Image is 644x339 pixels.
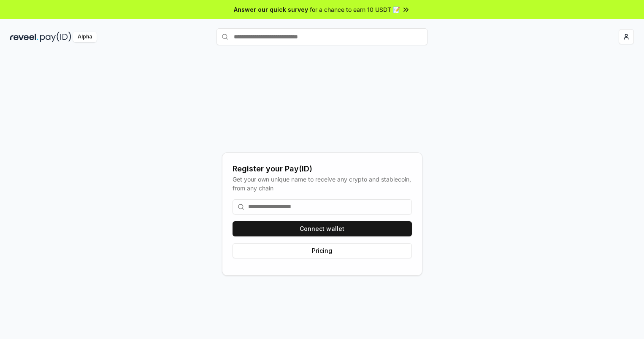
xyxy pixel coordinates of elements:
img: reveel_dark [10,32,38,42]
button: Connect wallet [233,221,412,236]
span: Answer our quick survey [234,5,308,14]
div: Register your Pay(ID) [233,163,412,175]
img: pay_id [40,32,71,42]
button: Pricing [233,243,412,258]
span: for a chance to earn 10 USDT 📝 [310,5,400,14]
div: Alpha [73,32,97,42]
div: Get your own unique name to receive any crypto and stablecoin, from any chain [233,175,412,193]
